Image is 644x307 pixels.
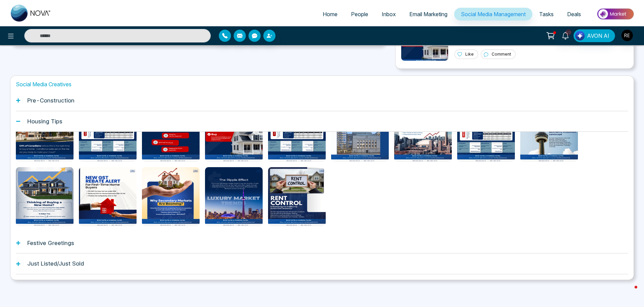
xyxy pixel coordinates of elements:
[375,8,403,21] a: Inbox
[27,240,74,246] h1: Festive Greetings
[454,8,532,21] a: Social Media Management
[567,11,581,18] span: Deals
[591,6,640,22] img: Market-place.gif
[621,284,637,300] iframe: Intercom live chat
[27,118,62,125] h1: Housing Tips
[560,8,588,21] a: Deals
[11,5,51,22] img: Nova CRM Logo
[557,29,574,41] a: 10
[587,32,609,40] span: AVON AI
[574,29,615,42] button: AVON AI
[323,11,338,18] span: Home
[492,51,511,57] p: Comment
[565,29,572,35] span: 10
[316,8,344,21] a: Home
[382,11,396,18] span: Inbox
[16,81,628,88] h1: Social Media Creatives
[621,30,633,41] img: User Avatar
[532,8,560,21] a: Tasks
[351,11,368,18] span: People
[575,31,585,40] img: Lead Flow
[344,8,375,21] a: People
[461,11,526,18] span: Social Media Management
[403,8,454,21] a: Email Marketing
[539,11,554,18] span: Tasks
[27,97,75,104] h1: Pre-Construction
[409,11,447,18] span: Email Marketing
[27,260,84,267] h1: Just Listed/Just Sold
[465,51,474,57] p: Like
